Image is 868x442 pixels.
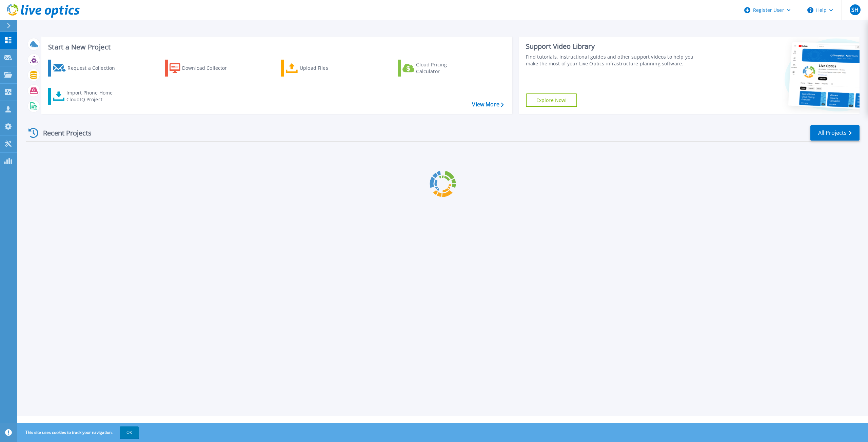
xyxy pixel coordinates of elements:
[398,60,473,77] a: Cloud Pricing Calculator
[281,60,357,77] a: Upload Files
[120,426,139,439] button: OK
[526,54,702,67] div: Find tutorials, instructional guides and other support videos to help you make the most of your L...
[66,89,119,103] div: Import Phone Home CloudIQ Project
[300,61,354,75] div: Upload Files
[526,93,577,107] a: Explore Now!
[416,61,470,75] div: Cloud Pricing Calculator
[165,60,240,77] a: Download Collector
[851,7,859,13] span: SH
[26,125,101,141] div: Recent Projects
[526,42,702,51] div: Support Video Library
[67,61,122,75] div: Request a Collection
[19,426,139,439] span: This site uses cookies to track your navigation.
[48,43,504,51] h3: Start a New Project
[182,61,236,75] div: Download Collector
[810,125,860,141] a: All Projects
[472,101,504,108] a: View More
[48,60,124,77] a: Request a Collection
